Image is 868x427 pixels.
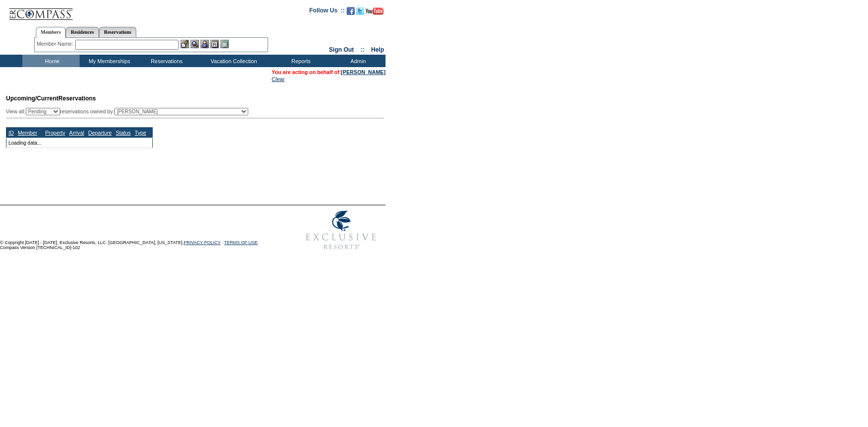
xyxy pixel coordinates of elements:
td: Loading data... [6,138,153,148]
td: Reservations [137,55,194,67]
a: [PERSON_NAME] [341,69,386,75]
span: Upcoming/Current [6,95,58,102]
span: Reservations [6,95,96,102]
img: View [191,40,199,48]
a: Departure [88,130,111,136]
a: Arrival [69,130,84,136]
img: Follow us on Twitter [356,7,364,15]
td: Home [22,55,80,67]
td: Reports [271,55,328,67]
td: My Memberships [80,55,137,67]
a: Follow us on Twitter [356,10,364,16]
a: Help [371,46,384,53]
img: Become our fan on Facebook [347,7,355,15]
a: Clear [272,76,285,82]
span: :: [361,46,365,53]
img: b_edit.gif [181,40,189,48]
a: Become our fan on Facebook [347,10,355,16]
a: ID [8,130,14,136]
img: Impersonate [200,40,209,48]
div: View all: reservations owned by: [6,108,253,115]
td: Vacation Collection [194,55,271,67]
img: Subscribe to our YouTube Channel [366,7,384,15]
a: Sign Out [329,46,354,53]
a: Members [36,27,66,38]
a: Type [135,130,146,136]
a: PRIVACY POLICY [184,240,220,245]
span: You are acting on behalf of: [272,69,386,75]
img: b_calculator.gif [220,40,229,48]
td: Admin [328,55,386,67]
a: Subscribe to our YouTube Channel [366,10,384,16]
a: Property [45,130,65,136]
img: Reservations [210,40,219,48]
a: Member [18,130,37,136]
td: Follow Us :: [309,6,345,18]
a: Residences [66,27,99,37]
img: Exclusive Resorts [296,205,386,255]
a: Reservations [99,27,136,37]
a: Status [116,130,131,136]
div: Member Name: [37,40,75,48]
a: TERMS OF USE [224,240,258,245]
